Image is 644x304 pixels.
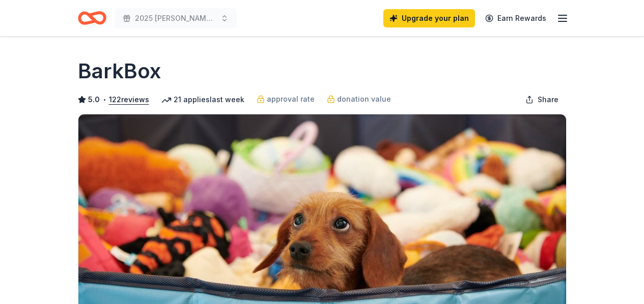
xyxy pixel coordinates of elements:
span: donation value [337,93,391,105]
span: Share [538,94,558,106]
button: Share [517,89,567,110]
span: approval rate [267,93,315,105]
a: Upgrade your plan [383,9,475,27]
a: donation value [327,93,391,105]
span: • [102,96,106,104]
a: Earn Rewards [479,9,552,27]
button: 122reviews [109,94,149,106]
a: approval rate [257,93,315,105]
div: 21 applies last week [161,94,244,106]
span: 2025 [PERSON_NAME] Foundation Shamrock Social [135,12,216,24]
h1: BarkBox [78,57,161,85]
button: 2025 [PERSON_NAME] Foundation Shamrock Social [115,8,237,28]
a: Home [78,6,106,30]
span: 5.0 [88,94,100,106]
